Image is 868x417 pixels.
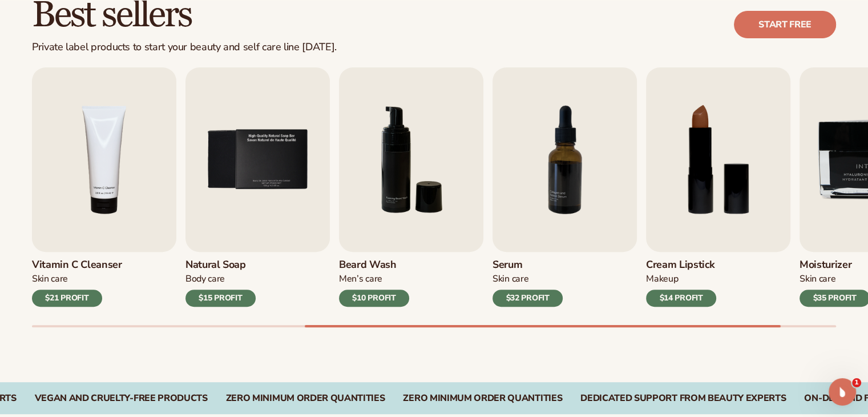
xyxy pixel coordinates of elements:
div: Skin Care [492,273,563,285]
div: Zero Minimum Order QuantitieS [403,393,562,404]
span: 1 [852,378,861,387]
a: 7 / 9 [492,67,637,307]
h3: Natural Soap [185,259,256,271]
div: $15 PROFIT [185,290,256,307]
div: Private label products to start your beauty and self care line [DATE]. [32,41,337,54]
div: Zero Minimum Order QuantitieS [226,393,385,404]
h3: Serum [492,259,563,271]
h3: Vitamin C Cleanser [32,259,122,271]
div: $10 PROFIT [339,290,409,307]
iframe: Intercom live chat [829,378,856,406]
div: Body Care [185,273,256,285]
a: 6 / 9 [339,67,483,307]
div: $32 PROFIT [492,290,563,307]
a: 4 / 9 [32,67,176,307]
h3: Beard Wash [339,259,409,271]
div: $14 PROFIT [646,290,716,307]
div: Skin Care [32,273,122,285]
div: Men’s Care [339,273,409,285]
div: $21 PROFIT [32,290,102,307]
a: Start free [734,11,836,38]
h3: Cream Lipstick [646,259,716,271]
div: Makeup [646,273,716,285]
a: 5 / 9 [185,67,330,307]
a: 8 / 9 [646,67,790,307]
div: Dedicated Support From Beauty Experts [580,393,786,404]
div: Vegan and Cruelty-Free Products [35,393,208,404]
